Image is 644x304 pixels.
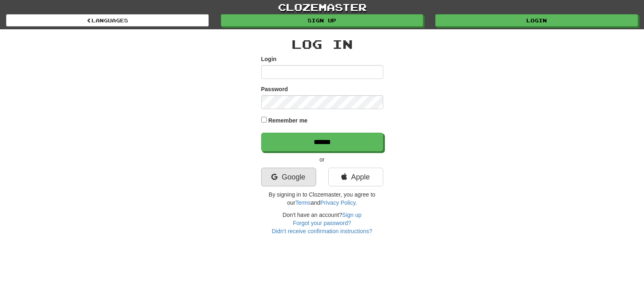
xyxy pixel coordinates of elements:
label: Password [261,85,288,93]
a: Apple [328,168,383,186]
p: or [261,155,383,164]
a: Google [261,168,316,186]
a: Terms [295,199,311,206]
a: Login [435,14,638,26]
a: Privacy Policy [320,199,355,206]
h2: Log In [261,37,383,51]
p: By signing in to Clozemaster, you agree to our and . [261,190,383,207]
a: Forgot your password? [293,220,351,226]
a: Sign up [221,14,424,26]
label: Login [261,55,277,63]
a: Sign up [342,212,361,218]
label: Remember me [268,116,308,125]
a: Languages [6,14,209,26]
div: Don't have an account? [261,211,383,235]
a: Didn't receive confirmation instructions? [272,228,372,234]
